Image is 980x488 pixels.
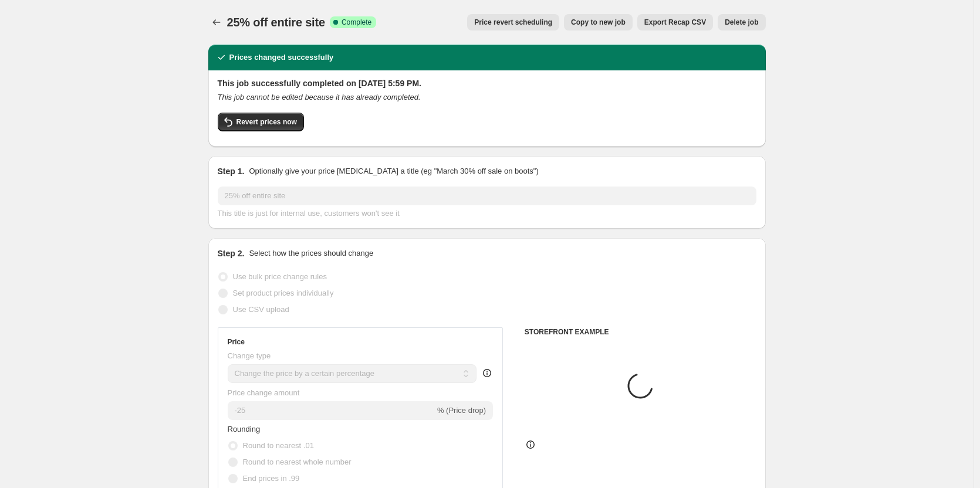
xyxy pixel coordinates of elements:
[227,16,325,29] span: 25% off entire site
[437,406,486,415] span: % (Price drop)
[233,305,289,314] span: Use CSV upload
[525,327,756,337] h6: STOREFRONT EXAMPLE
[249,165,538,177] p: Optionally give your price [MEDICAL_DATA] a title (eg "March 30% off sale on boots")
[243,441,314,450] span: Round to nearest .01
[718,14,765,30] button: Delete job
[481,367,493,379] div: help
[342,18,371,27] span: Complete
[218,113,304,131] button: Revert prices now
[564,14,633,30] button: Copy to new job
[228,401,435,420] input: -15
[474,18,552,27] span: Price revert scheduling
[233,289,334,297] span: Set product prices individually
[218,77,756,89] h2: This job successfully completed on [DATE] 5:59 PM.
[228,337,245,347] h3: Price
[233,272,327,281] span: Use bulk price change rules
[208,14,225,30] button: Price change jobs
[467,14,559,30] button: Price revert scheduling
[218,93,421,101] i: This job cannot be edited because it has already completed.
[243,474,300,483] span: End prices in .99
[236,117,297,127] span: Revert prices now
[725,18,758,27] span: Delete job
[228,388,300,397] span: Price change amount
[243,457,352,466] span: Round to nearest whole number
[218,209,400,218] span: This title is just for internal use, customers won't see it
[637,14,713,30] button: Export Recap CSV
[228,425,261,433] span: Rounding
[218,187,756,205] input: 30% off holiday sale
[644,18,706,27] span: Export Recap CSV
[228,351,271,360] span: Change type
[249,248,373,259] p: Select how the prices should change
[218,248,245,259] h2: Step 2.
[571,18,626,27] span: Copy to new job
[229,52,334,63] h2: Prices changed successfully
[218,165,245,177] h2: Step 1.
